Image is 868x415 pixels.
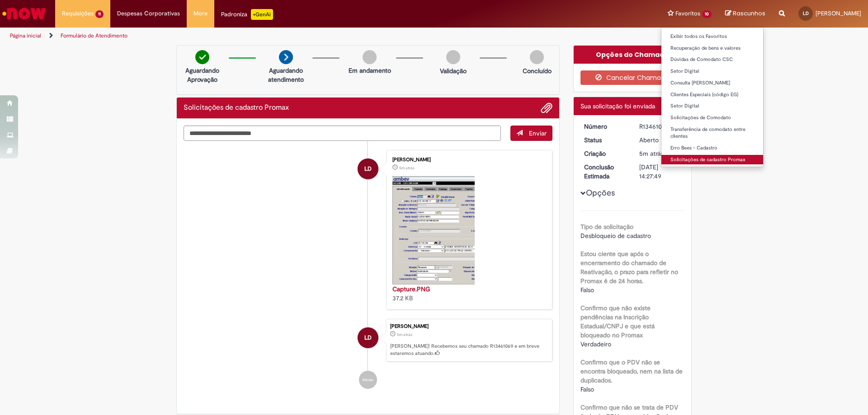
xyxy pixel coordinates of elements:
[580,232,651,240] span: Desbloqueio de cadastro
[184,126,501,141] textarea: Digite sua mensagem aqui...
[577,122,633,131] dt: Número
[264,66,308,84] p: Aguardando atendimento
[639,163,681,181] div: [DATE] 14:27:49
[221,9,273,20] div: Padroniza
[661,66,763,76] a: Setor Digital
[661,43,763,53] a: Recuperação de bens e valores
[639,149,663,158] span: 5m atrás
[358,159,378,179] div: Leticia Diniz
[392,157,543,163] div: [PERSON_NAME]
[62,9,94,18] span: Requisições
[446,50,460,64] img: img-circle-grey.png
[661,125,763,141] a: Transferência de comodato entre clientes
[580,358,683,384] b: Confirmo que o PDV não se encontra bloqueado, nem na lista de duplicados.
[580,340,611,348] span: Verdadeiro
[440,66,467,75] p: Validação
[702,10,712,18] span: 10
[580,70,685,85] button: Cancelar Chamado
[193,9,208,18] span: More
[363,50,377,64] img: img-circle-grey.png
[580,223,633,231] b: Tipo de solicitação
[661,101,763,111] a: Setor Digital
[725,9,765,18] a: Rascunhos
[7,28,572,44] ul: Trilhas de página
[639,149,663,158] time: 29/08/2025 09:27:42
[675,9,700,18] span: Favoritos
[61,32,127,39] a: Formulário de Atendimento
[364,327,372,349] span: LD
[397,332,412,337] time: 29/08/2025 09:27:42
[184,141,552,398] ul: Histórico de tíquete
[349,66,391,75] p: Em andamento
[529,129,547,137] span: Enviar
[251,9,273,20] p: +GenAi
[580,304,655,339] b: Confirmo que não existe pendências na Inscrição Estadual/CNPJ e que está bloqueado no Promax
[399,165,415,171] span: 5m atrás
[580,385,594,393] span: Falso
[10,32,41,39] a: Página inicial
[639,135,681,145] div: Aberto
[390,324,547,329] div: [PERSON_NAME]
[392,284,543,303] div: 37.2 KB
[661,32,763,42] a: Exibir todos os Favoritos
[661,27,764,167] ul: Favoritos
[577,163,633,181] dt: Conclusão Estimada
[803,10,809,16] span: LD
[117,9,180,18] span: Despesas Corporativas
[392,285,430,293] a: Capture.PNG
[364,158,372,180] span: LD
[399,165,415,171] time: 29/08/2025 09:27:34
[580,250,678,285] b: Estou ciente que após o encerramento do chamado de Reativação, o prazo para refletir no Promax é ...
[661,113,763,123] a: Solicitações de Comodato
[95,10,104,18] span: 11
[639,149,681,158] div: 29/08/2025 09:27:42
[397,332,412,337] span: 5m atrás
[195,50,209,64] img: check-circle-green.png
[184,104,289,112] h2: Solicitações de cadastro Promax Histórico de tíquete
[541,102,552,114] button: Adicionar anexos
[733,9,765,18] span: Rascunhos
[816,9,861,17] span: [PERSON_NAME]
[580,286,594,294] span: Falso
[639,122,681,131] div: R13461069
[577,149,633,158] dt: Criação
[180,66,224,84] p: Aguardando Aprovação
[661,155,763,165] a: Solicitações de cadastro Promax
[358,327,378,348] div: Leticia Diniz
[661,78,763,88] a: Consulta [PERSON_NAME]
[390,343,547,357] p: [PERSON_NAME]! Recebemos seu chamado R13461069 e em breve estaremos atuando.
[577,135,633,145] dt: Status
[1,5,47,23] img: ServiceNow
[184,319,552,362] li: Leticia Diniz
[523,66,552,75] p: Concluído
[530,50,544,64] img: img-circle-grey.png
[661,143,763,153] a: Erro Bees - Cadastro
[661,90,763,100] a: Clientes Especiais (código EG)
[279,50,293,64] img: arrow-next.png
[574,46,692,64] div: Opções do Chamado
[580,102,655,110] span: Sua solicitação foi enviada
[510,126,552,141] button: Enviar
[661,55,763,65] a: Dúvidas de Comodato CSC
